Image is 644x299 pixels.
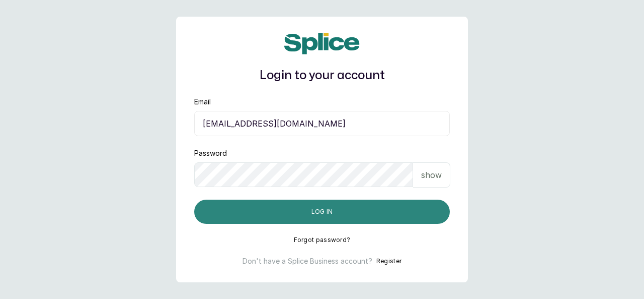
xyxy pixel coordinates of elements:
[194,148,227,158] label: Password
[421,169,442,181] p: show
[194,97,211,107] label: Email
[294,236,351,244] button: Forgot password?
[194,111,450,136] input: email@acme.com
[376,256,401,266] button: Register
[194,67,450,85] h1: Login to your account
[194,200,450,224] button: Log in
[243,256,372,266] p: Don't have a Splice Business account?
